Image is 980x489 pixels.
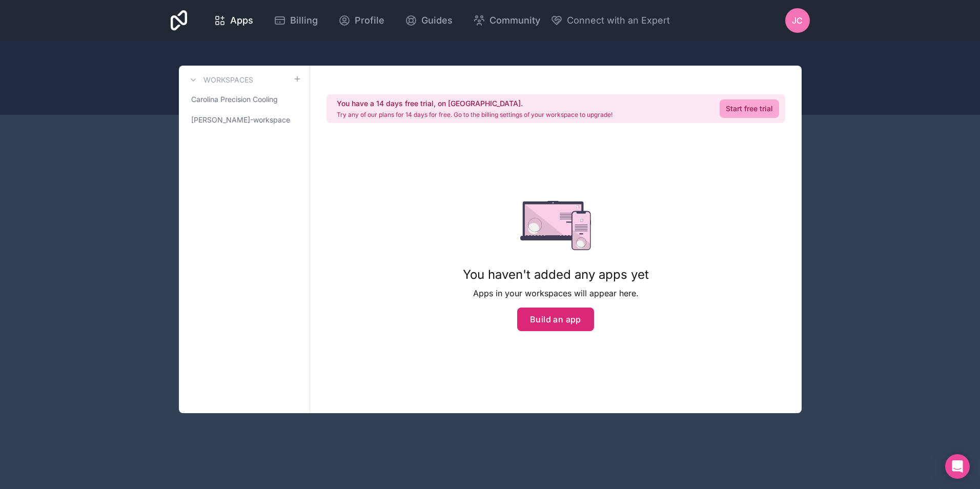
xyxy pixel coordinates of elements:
p: Apps in your workspaces will appear here. [463,287,649,299]
h2: You have a 14 days free trial, on [GEOGRAPHIC_DATA]. [337,98,612,109]
span: Profile [355,13,384,28]
button: Build an app [517,308,594,331]
a: Start free trial [720,99,779,118]
button: Connect with an Expert [550,13,670,28]
a: Guides [397,9,461,32]
a: Community [465,9,548,32]
span: Community [489,13,540,28]
a: Workspaces [187,74,253,86]
h3: Workspaces [203,75,253,85]
span: Guides [421,13,453,28]
a: Apps [206,9,261,32]
a: Profile [330,9,393,32]
span: Connect with an Expert [567,13,670,28]
span: Apps [230,13,253,28]
div: Open Intercom Messenger [945,454,970,479]
a: Carolina Precision Cooling [187,90,301,109]
a: [PERSON_NAME]-workspace [187,111,301,129]
img: empty state [520,201,591,250]
h1: You haven't added any apps yet [463,267,649,283]
span: JC [792,14,803,27]
span: Billing [290,13,318,28]
p: Try any of our plans for 14 days for free. Go to the billing settings of your workspace to upgrade! [337,111,612,119]
span: Carolina Precision Cooling [191,94,278,105]
a: Billing [266,9,326,32]
span: [PERSON_NAME]-workspace [191,115,290,125]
